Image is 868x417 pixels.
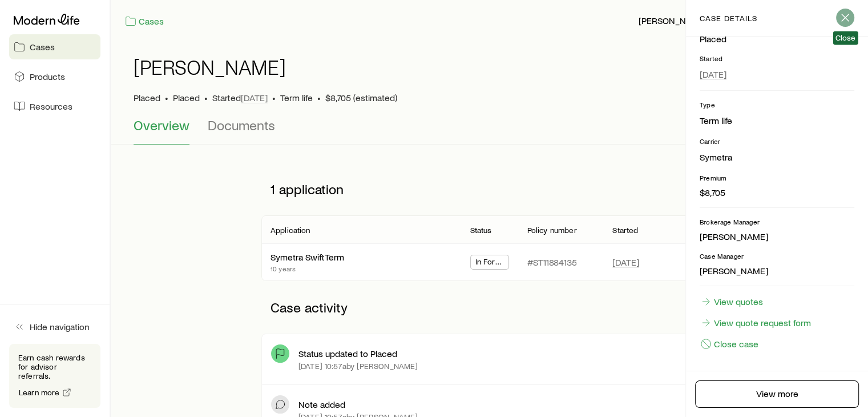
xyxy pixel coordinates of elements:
p: Note added [298,399,345,410]
p: Brokerage Manager [700,217,854,226]
div: Case details tabs [134,117,845,145]
a: View more [695,380,859,408]
span: Term life [280,92,313,103]
p: [PERSON_NAME] [700,231,854,242]
p: Started [612,226,638,235]
button: Hide navigation [9,314,100,339]
span: [DATE] [612,256,639,268]
span: Cases [30,41,55,53]
p: Placed [134,92,160,103]
li: Term life [700,114,854,127]
span: [DATE] [241,92,268,103]
p: Type [700,100,854,109]
p: Policy number [527,226,576,235]
a: Cases [124,15,164,28]
p: #ST11884135 [527,256,576,268]
span: Documents [208,117,275,133]
span: Products [30,71,65,82]
a: Symetra SwiftTerm [271,251,344,262]
p: [PERSON_NAME] ([PERSON_NAME]) [639,15,796,26]
a: Cases [9,34,100,59]
button: Close case [700,338,759,350]
span: [DATE] [700,69,726,80]
p: Started [700,54,854,63]
p: Placed [700,33,854,45]
p: Status updated to Placed [298,348,397,359]
p: 1 application [261,172,717,206]
li: Symetra [700,150,854,164]
span: Learn more [19,388,60,396]
span: Overview [134,117,189,133]
button: [PERSON_NAME] ([PERSON_NAME]) [638,14,797,28]
p: Application [271,226,310,235]
span: $8,705 (estimated) [325,92,397,103]
span: • [204,92,208,103]
span: • [272,92,276,103]
a: Resources [9,94,100,119]
p: $8,705 [700,187,854,198]
h1: [PERSON_NAME] [134,55,286,78]
p: Carrier [700,137,854,146]
span: In Force [475,257,504,269]
p: Earn cash rewards for advisor referrals. [18,353,91,380]
span: Resources [30,101,72,112]
a: View quote request form [700,316,812,329]
span: Placed [173,92,200,103]
p: Premium [700,173,854,182]
div: Symetra SwiftTerm [271,251,344,263]
div: Earn cash rewards for advisor referrals.Learn more [9,344,100,408]
p: 10 years [271,264,344,273]
span: Close [835,33,856,42]
span: • [317,92,321,103]
a: View quotes [700,295,764,308]
p: Started [212,92,268,103]
p: Status [470,226,492,235]
span: Hide navigation [30,321,90,332]
p: [DATE] 10:57a by [PERSON_NAME] [298,362,418,371]
span: • [165,92,168,103]
p: Case Manager [700,251,854,260]
p: [PERSON_NAME] [700,265,854,276]
p: Case activity [261,290,717,324]
p: case details [700,14,757,23]
a: Products [9,64,100,89]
